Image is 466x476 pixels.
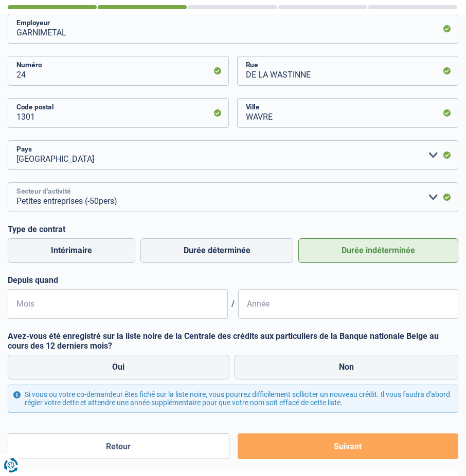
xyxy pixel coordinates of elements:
[298,238,458,263] label: Durée indéterminée
[98,5,187,9] div: 2
[8,355,229,379] label: Oui
[8,385,458,413] div: Si vous ou votre co-demandeur êtes fiché sur la liste noire, vous pourrez difficilement sollicite...
[8,433,229,459] button: Retour
[278,5,367,9] div: 4
[140,238,294,263] label: Durée déterminée
[8,224,458,234] label: Type de contrat
[188,5,277,9] div: 3
[8,289,228,319] input: MM
[368,5,457,9] div: 5
[8,5,97,9] div: 1
[8,238,135,263] label: Intérimaire
[238,433,458,459] button: Suivant
[238,289,458,319] input: AAAA
[8,275,458,285] label: Depuis quand
[228,299,238,309] span: /
[235,355,459,379] label: Non
[8,331,458,351] label: Avez-vous été enregistré sur la liste noire de la Centrale des crédits aux particuliers de la Ban...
